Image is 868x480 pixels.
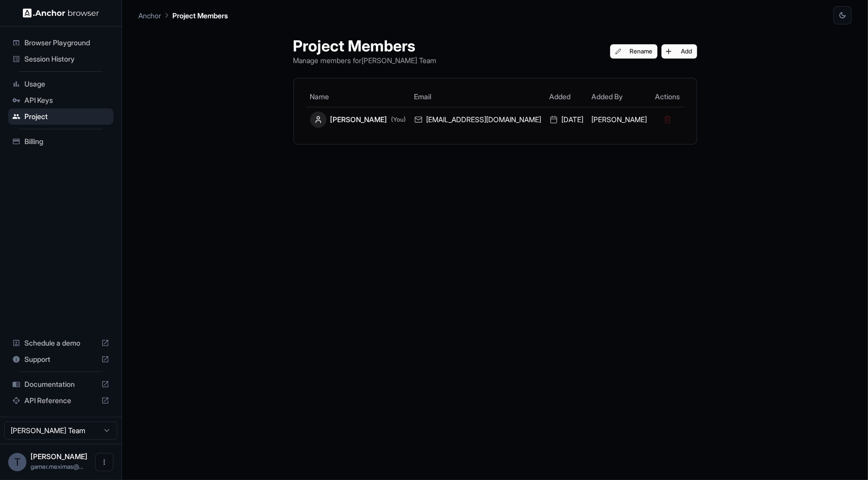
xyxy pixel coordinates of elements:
div: Support [8,351,113,368]
p: Project Members [172,10,228,21]
span: Usage [24,79,109,89]
span: (You) [392,116,406,124]
p: Anchor [138,10,161,21]
span: API Keys [24,95,109,105]
th: Actions [651,87,684,107]
span: Project [24,111,109,122]
p: Manage members for [PERSON_NAME] Team [293,55,437,66]
div: Project [8,108,113,125]
div: [DATE] [550,115,584,125]
div: Billing [8,133,113,150]
th: Email [410,87,546,107]
div: T [8,453,26,471]
span: API Reference [24,396,97,406]
h1: Project Members [293,37,437,55]
td: [PERSON_NAME] [588,107,651,132]
th: Added By [588,87,651,107]
button: Open menu [95,453,113,471]
button: Add [662,44,697,59]
div: API Reference [8,392,113,409]
span: Session History [24,54,109,64]
div: API Keys [8,92,113,108]
th: Added [546,87,588,107]
div: Browser Playground [8,35,113,51]
span: Schedule a demo [24,338,97,348]
span: gamer.meximas@gmail.com [31,463,83,470]
th: Name [306,87,410,107]
nav: breadcrumb [138,10,228,21]
div: [PERSON_NAME] [310,111,406,128]
span: Timur Latypov [31,452,87,461]
div: Schedule a demo [8,335,113,351]
div: [EMAIL_ADDRESS][DOMAIN_NAME] [414,115,542,125]
span: Documentation [24,379,97,389]
div: Session History [8,51,113,67]
div: Documentation [8,376,113,392]
span: Browser Playground [24,38,109,48]
img: Anchor Logo [23,8,99,18]
span: Support [24,354,97,364]
div: Usage [8,76,113,92]
span: Billing [24,136,109,147]
button: Rename [610,44,657,59]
